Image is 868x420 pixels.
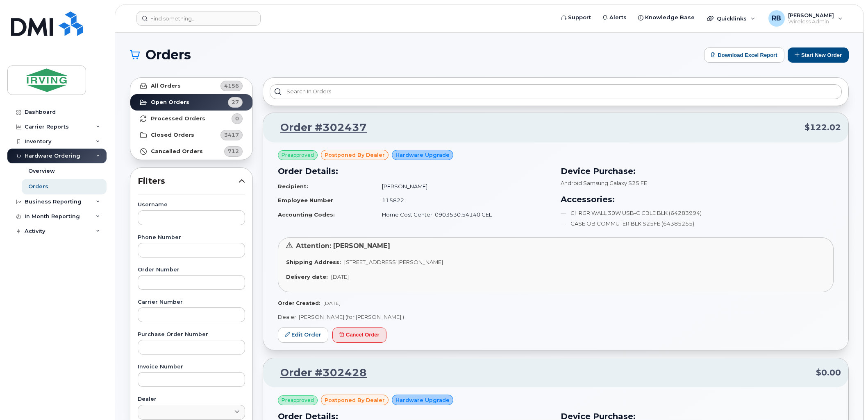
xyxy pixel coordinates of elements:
[278,165,551,177] h3: Order Details:
[138,300,245,305] label: Carrier Number
[151,148,203,155] strong: Cancelled Orders
[375,179,551,194] td: [PERSON_NAME]
[145,49,191,61] span: Orders
[561,193,834,205] h3: Accessories:
[278,183,308,190] strong: Recipient:
[224,82,239,90] span: 4156
[151,115,205,122] strong: Processed Orders
[138,267,245,273] label: Order Number
[138,235,245,240] label: Phone Number
[804,122,841,133] span: $122.02
[232,98,239,106] span: 27
[286,259,341,265] strong: Shipping Address:
[270,120,367,135] a: Order #302437
[296,242,390,250] span: Attention: [PERSON_NAME]
[138,202,245,208] label: Username
[130,127,252,143] a: Closed Orders3417
[270,366,367,380] a: Order #302428
[395,396,450,404] span: Hardware Upgrade
[151,83,181,89] strong: All Orders
[278,300,320,306] strong: Order Created:
[130,143,252,160] a: Cancelled Orders712
[130,78,252,94] a: All Orders4156
[278,211,335,218] strong: Accounting Codes:
[375,193,551,208] td: 115822
[130,111,252,127] a: Processed Orders0
[282,151,314,159] span: Preapproved
[561,220,834,228] li: CASE OB COMMUTER BLK S25FE (64385255)
[325,151,385,159] span: postponed by Dealer
[286,273,328,280] strong: Delivery date:
[138,175,239,187] span: Filters
[138,397,245,402] label: Dealer
[138,364,245,370] label: Invoice Number
[561,209,834,217] li: CHRGR WALL 30W USB-C CBLE BLK (64283994)
[228,147,239,155] span: 712
[151,132,194,138] strong: Closed Orders
[344,259,443,265] span: [STREET_ADDRESS][PERSON_NAME]
[130,94,252,111] a: Open Orders27
[270,84,842,99] input: Search in orders
[138,332,245,337] label: Purchase Order Number
[332,327,386,343] button: Cancel Order
[224,131,239,139] span: 3417
[151,99,189,106] strong: Open Orders
[816,367,841,379] span: $0.00
[561,165,834,177] h3: Device Purchase:
[282,397,314,404] span: Preapproved
[323,300,341,306] span: [DATE]
[375,208,551,222] td: Home Cost Center: 0903530.54140.CEL
[561,180,647,186] span: Android Samsung Galaxy S25 FE
[325,396,385,404] span: postponed by Dealer
[788,47,849,63] button: Start New Order
[278,327,328,343] a: Edit Order
[331,273,349,280] span: [DATE]
[278,197,333,203] strong: Employee Number
[395,151,450,159] span: Hardware Upgrade
[278,313,834,321] p: Dealer: [PERSON_NAME] (for [PERSON_NAME] )
[235,115,239,122] span: 0
[704,47,784,63] button: Download Excel Report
